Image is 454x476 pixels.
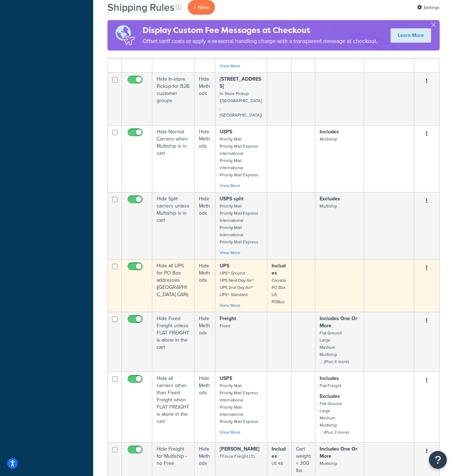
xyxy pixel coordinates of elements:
strong: Excludes [320,392,340,400]
small: Flat Freight [320,382,341,389]
small: UPS® Ground UPS Next Day Air® UPS 2nd Day Air® UPS® Standard [220,270,254,298]
small: Multiship [320,203,337,209]
td: Hide Methods [195,312,215,372]
td: Hide Methods [195,125,215,192]
small: In-Store Pickup ([GEOGRAPHIC_DATA], [GEOGRAPHIC_DATA]) [220,90,262,118]
td: Hide Methods [195,372,215,442]
strong: Includes One Or More [320,445,357,460]
small: TForce Freight LTL [220,453,255,460]
small: Multiship [320,136,337,142]
small: Priority Mail Priority Mail Express International Priority Mail International Priority Mail Express [220,382,258,425]
small: Multiship [320,460,337,467]
a: Learn More [391,28,431,43]
strong: Includes [272,445,286,460]
strong: UPS [220,262,229,270]
h4: Display Custom Fee Messages at Checkout [143,24,378,36]
strong: Excludes [320,195,340,203]
small: Canada PO Box US POBox [272,277,286,305]
strong: Freight [220,315,236,322]
strong: USPS [220,128,232,135]
td: Hide all UPS for PO Box addresses ([GEOGRAPHIC_DATA] CAN) [152,259,195,312]
strong: Includes [320,128,339,135]
h1: Shipping Rules [107,0,175,14]
a: Settings [417,3,440,13]
strong: [STREET_ADDRESS] [220,75,261,90]
td: Hide Methods [195,259,215,312]
td: Hide Methods [195,192,215,259]
a: View More [220,249,240,256]
strong: Includes [320,375,339,382]
a: View More [220,429,240,435]
a: View More [220,182,240,189]
small: Priority Mail Priority Mail Express International Priority Mail International Priority Mail Express [220,203,258,245]
td: Hide Split carriers unless Multiship is in cart [152,192,195,259]
a: View More [220,302,240,309]
img: duties-banner-06bc72dcb5fe05cb3f9472aba00be2ae8eb53ab6f0d8bb03d382ba314ac3c341.png [107,20,143,51]
strong: USPS split [220,195,244,203]
strong: USPS [220,375,232,382]
td: Hide Fixed Freight unless FLAT FREIGHT is alone in the cart [152,312,195,372]
strong: Includes [272,262,286,277]
td: Hide In-store Pickup for B2B customer groups [152,72,195,125]
td: Hide Methods [195,72,215,125]
td: Hide Normal Carriers when Multiship is in cart [152,125,195,192]
small: Flat Ground Large Medium Multiship ... (Plus 2 more) [320,400,349,435]
button: Open Resource Center [429,451,447,469]
small: Flat Ground Large Medium Multiship ... (Plus 4 more) [320,330,349,365]
td: Hide all carriers other than Fixed Freight when FLAT FREIGHT is alone in the cart [152,372,195,442]
small: Priority Mail Priority Mail Express International Priority Mail International Priority Mail Express [220,136,258,178]
small: US 48 [272,460,283,467]
strong: [PERSON_NAME] [220,445,259,453]
p: Offset tariff costs or apply a seasonal handling charge with a transparent message at checkout. [143,36,378,46]
small: Fixed [220,323,230,329]
a: View More [220,63,240,69]
strong: Includes One Or More [320,315,357,329]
